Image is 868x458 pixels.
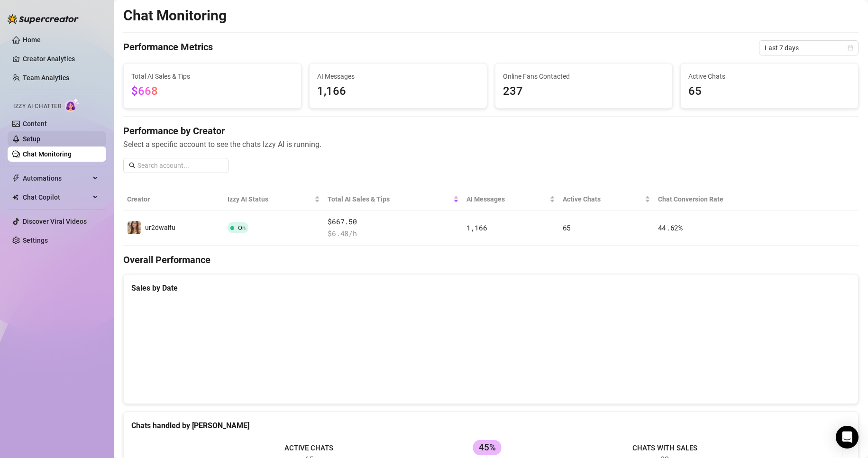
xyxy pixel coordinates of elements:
[463,188,559,211] th: AI Messages
[8,14,79,24] img: logo-BBDzfeDw.svg
[328,228,458,239] span: $ 6.48 /h
[836,426,859,449] div: Open Intercom Messenger
[131,420,850,431] div: Chats handled by [PERSON_NAME]
[129,162,136,169] span: search
[137,160,223,171] input: Search account...
[228,194,313,204] span: Izzy AI Status
[123,138,859,150] span: Select a specific account to see the chats Izzy AI is running.
[65,98,80,112] img: AI Chatter
[128,221,141,234] img: ur2dwaifu
[23,218,87,225] a: Discover Viral Videos
[23,171,90,186] span: Automations
[563,223,571,232] span: 65
[23,120,47,128] a: Content
[317,71,479,82] span: AI Messages
[688,71,850,82] span: Active Chats
[466,194,548,204] span: AI Messages
[23,190,90,205] span: Chat Copilot
[324,188,462,211] th: Total AI Sales & Tips
[23,36,41,44] a: Home
[317,82,479,101] span: 1,166
[23,51,99,66] a: Creator Analytics
[123,7,227,25] h2: Chat Monitoring
[658,223,683,232] span: 44.62 %
[131,71,293,82] span: Total AI Sales & Tips
[224,188,324,211] th: Izzy AI Status
[563,194,643,204] span: Active Chats
[123,188,224,211] th: Creator
[131,84,158,98] span: $668
[328,194,451,204] span: Total AI Sales & Tips
[145,224,175,231] span: ur2dwaifu
[328,216,458,228] span: $667.50
[123,253,859,266] h4: Overall Performance
[23,135,40,143] a: Setup
[23,74,69,82] a: Team Analytics
[12,174,20,182] span: thunderbolt
[848,45,853,51] span: calendar
[13,102,61,111] span: Izzy AI Chatter
[238,224,246,231] span: On
[123,40,213,55] h4: Performance Metrics
[466,223,487,232] span: 1,166
[23,150,72,158] a: Chat Monitoring
[765,41,853,55] span: Last 7 days
[123,124,859,137] h4: Performance by Creator
[688,82,850,101] span: 65
[12,194,18,201] img: Chat Copilot
[131,282,850,294] div: Sales by Date
[503,82,665,101] span: 237
[654,188,785,211] th: Chat Conversion Rate
[559,188,654,211] th: Active Chats
[503,71,665,82] span: Online Fans Contacted
[23,237,48,244] a: Settings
